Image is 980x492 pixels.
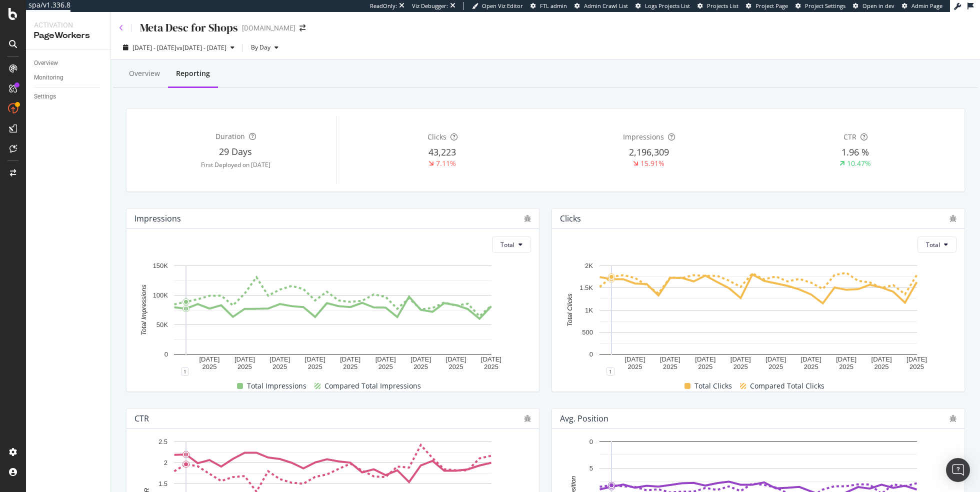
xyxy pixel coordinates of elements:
div: 10.47% [847,158,871,168]
button: Total [492,236,531,252]
span: Total Impressions [247,380,306,392]
span: vs [DATE] - [DATE] [176,43,226,52]
a: Logs Projects List [635,2,690,10]
text: [DATE] [375,355,396,363]
svg: A chart. [560,260,957,371]
span: Project Settings [805,2,845,9]
text: 0 [164,350,168,358]
div: CTR [134,413,149,423]
text: [DATE] [624,355,645,363]
span: [DATE] - [DATE] [132,43,176,52]
a: Projects List [697,2,738,10]
text: [DATE] [730,355,751,363]
a: Project Settings [795,2,845,10]
text: [DATE] [305,355,325,363]
text: [DATE] [269,355,290,363]
span: Projects List [707,2,738,9]
text: 2025 [308,363,322,371]
span: Clicks [427,132,446,141]
button: Total [917,236,956,252]
a: FTL admin [530,2,567,10]
span: 1.96 % [841,146,869,158]
text: 2K [585,262,593,269]
text: 1.5K [579,284,593,292]
div: Open Intercom Messenger [946,458,970,482]
a: Admin Crawl List [574,2,628,10]
text: [DATE] [801,355,821,363]
span: 29 Days [219,145,252,157]
text: 2025 [272,363,287,371]
text: 2025 [839,363,853,371]
div: Clicks [560,213,581,223]
span: Impressions [623,132,664,141]
text: [DATE] [660,355,680,363]
div: arrow-right-arrow-left [299,24,305,31]
text: 2025 [484,363,498,371]
span: Compared Total Clicks [750,380,824,392]
text: [DATE] [836,355,856,363]
text: 2025 [909,363,924,371]
a: Overview [34,58,103,68]
span: Open Viz Editor [482,2,523,9]
div: bug [524,415,531,422]
text: 2025 [768,363,783,371]
text: [DATE] [446,355,466,363]
span: Project Page [755,2,788,9]
div: Meta Desc for Shops [140,20,238,35]
div: 15.91% [640,158,664,168]
div: Activation [34,20,102,30]
span: By Day [247,43,270,51]
div: ReadOnly: [370,2,397,10]
text: 2025 [627,363,642,371]
span: Admin Page [911,2,942,9]
text: 2025 [874,363,889,371]
div: 7.11% [436,158,456,168]
text: [DATE] [234,355,255,363]
span: 43,223 [428,146,456,158]
text: 2025 [237,363,252,371]
text: 2025 [343,363,357,371]
text: 0 [589,350,593,358]
a: Project Page [746,2,788,10]
span: Total [926,240,940,249]
svg: A chart. [134,260,531,371]
text: [DATE] [765,355,786,363]
text: 2025 [733,363,748,371]
span: Admin Crawl List [584,2,628,9]
text: [DATE] [695,355,715,363]
span: Total [500,240,514,249]
a: Open in dev [853,2,894,10]
text: 0 [589,438,593,445]
div: PageWorkers [34,30,102,41]
text: 2025 [449,363,463,371]
a: Admin Page [902,2,942,10]
a: Monitoring [34,72,103,83]
text: 100K [153,291,168,299]
text: 500 [582,328,593,336]
span: 2,196,309 [629,146,669,158]
text: [DATE] [871,355,892,363]
span: Total Clicks [694,380,732,392]
text: 2 [164,459,167,467]
div: 1 [181,367,189,375]
span: Logs Projects List [645,2,690,9]
span: Duration [215,131,245,141]
span: FTL admin [540,2,567,9]
text: 2.5 [158,438,167,445]
text: [DATE] [340,355,360,363]
a: Click to go back [119,24,123,31]
div: Viz Debugger: [412,2,448,10]
text: 2025 [804,363,818,371]
span: Open in dev [862,2,894,9]
text: [DATE] [481,355,501,363]
span: CTR [843,132,856,141]
div: Avg. position [560,413,608,423]
text: [DATE] [199,355,219,363]
div: Settings [34,91,56,102]
span: Compared Total Impressions [324,380,421,392]
div: bug [949,215,956,222]
text: 2025 [413,363,428,371]
text: 50K [156,321,168,328]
